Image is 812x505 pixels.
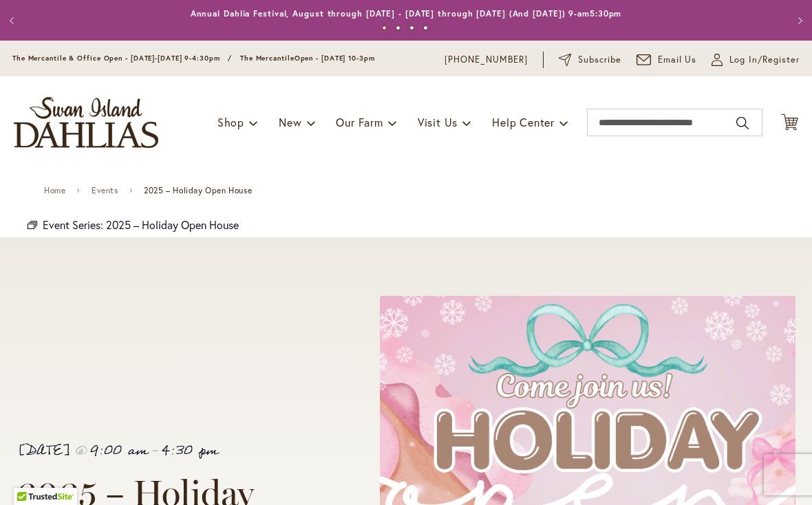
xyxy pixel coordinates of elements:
[729,53,800,67] span: Log In/Register
[423,25,428,30] button: 4 of 4
[336,115,383,129] span: Our Farm
[658,53,697,67] span: Email Us
[191,8,622,19] a: Annual Dahlia Festival, August through [DATE] - [DATE] through [DATE] (And [DATE]) 9-am5:30pm
[418,115,458,129] span: Visit Us
[279,115,301,129] span: New
[74,438,87,464] span: @
[14,97,158,148] a: store logo
[445,53,528,67] a: [PHONE_NUMBER]
[12,54,295,63] span: The Mercantile & Office Open - [DATE]-[DATE] 9-4:30pm / The Mercantile
[382,25,387,30] button: 1 of 4
[492,115,555,129] span: Help Center
[217,115,244,129] span: Shop
[784,7,812,34] button: Next
[559,53,621,67] a: Subscribe
[396,25,400,30] button: 2 of 4
[106,217,239,232] a: 2025 – Holiday Open House
[712,53,800,67] a: Log In/Register
[92,186,118,195] a: Events
[578,53,621,67] span: Subscribe
[10,456,49,495] iframe: Launch Accessibility Center
[161,438,218,464] span: 4:30 pm
[151,438,158,464] span: -
[17,438,72,464] span: [DATE]
[409,25,414,30] button: 3 of 4
[144,186,252,195] span: 2025 – Holiday Open House
[44,186,65,195] a: Home
[637,53,697,67] a: Email Us
[43,217,103,232] span: Event Series:
[90,438,148,464] span: 9:00 am
[295,54,375,63] span: Open - [DATE] 10-3pm
[28,217,37,235] em: Event Series:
